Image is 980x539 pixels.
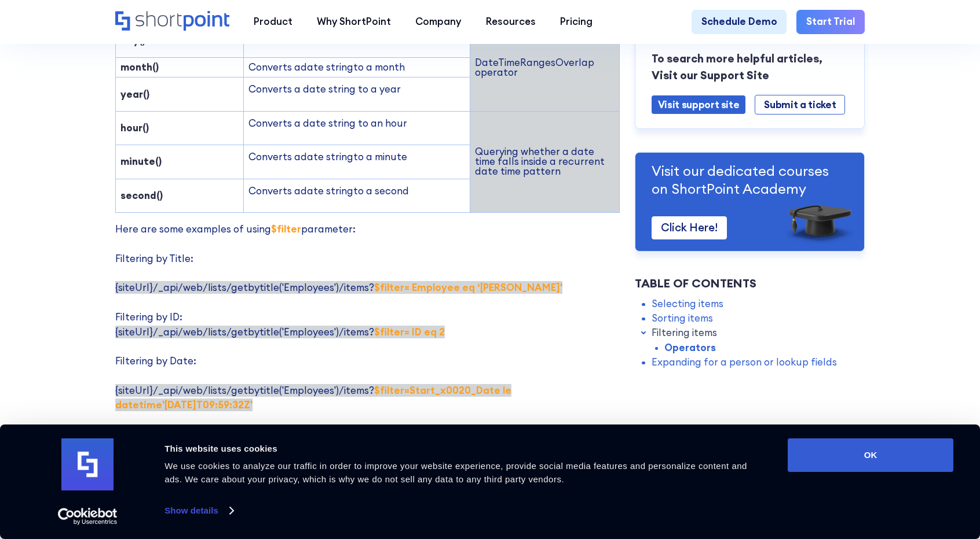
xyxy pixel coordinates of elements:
span: We use cookies to analyze our traffic in order to improve your website experience, provide social... [164,461,747,484]
button: OK [788,438,953,472]
p: Converts a to a minute [248,150,465,164]
p: Converts a date string to an hour [248,116,465,131]
a: Selecting items [652,296,723,311]
strong: ) [146,121,149,134]
a: Product [242,10,305,34]
a: Submit a ticket [755,95,845,115]
strong: $filter= ID eq 2 [374,326,445,338]
p: Converts a date string to a year [248,82,465,97]
strong: minute() [120,155,162,168]
img: logo [61,438,114,490]
a: Resources [473,10,547,34]
div: Why ShortPoint [317,14,391,29]
div: This website uses cookies [164,442,762,456]
span: {siteUrl}/_api/web/lists/getbytitle('Employees')/items? [115,326,445,338]
a: Company [403,10,473,34]
span: date string [301,150,353,163]
a: Why ShortPoint [305,10,403,34]
td: Converts a to a month [244,58,470,77]
a: Operators [664,341,716,355]
strong: $filter [271,223,301,235]
a: Click Here! [652,216,727,239]
a: Visit support site [652,95,746,114]
div: Product [254,14,292,29]
p: Visit our dedicated courses on ShortPoint Academy [652,162,849,198]
span: {siteUrl}/_api/web/lists/getbytitle('Employees')/items? [115,384,511,411]
span: date string [301,184,353,197]
strong: month() [120,61,159,73]
p: To search more helpful articles, Visit our Support Site [652,50,849,83]
td: Querying whether a date time falls inside a recurrent date time pattern [470,111,619,212]
a: Expanding for a person or lookup fields [652,355,837,370]
a: Sorting items [652,311,713,326]
div: Company [415,14,461,29]
a: Home [115,11,229,32]
a: Pricing [548,10,605,34]
strong: $filter= Employee eq ‘[PERSON_NAME]' [374,281,562,294]
span: {siteUrl}/_api/web/lists/getbytitle('Employees')/items? [115,281,562,294]
a: Show details [164,502,233,519]
a: Start Trial [796,10,865,34]
a: Filtering items [652,326,717,340]
div: Table of Contents [635,274,865,291]
a: Usercentrics Cookiebot - opens in a new window [37,508,138,525]
a: Schedule Demo [692,10,787,34]
strong: second() [120,189,163,202]
div: Resources [486,14,536,29]
div: DateTimeRangesOverlap operator [475,58,615,77]
div: Pricing [560,14,593,29]
span: date string [301,61,353,73]
p: Converts a to a second [248,184,465,198]
strong: year() [120,88,149,101]
strong: hour( [120,121,146,134]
